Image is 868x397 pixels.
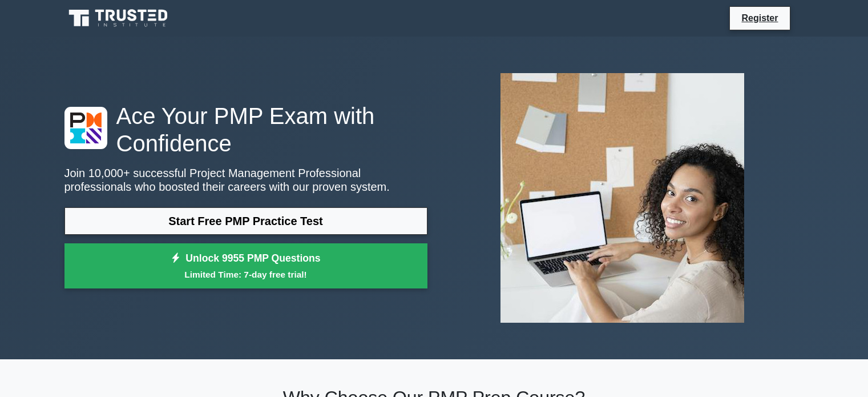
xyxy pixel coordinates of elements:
[64,102,427,157] h1: Ace Your PMP Exam with Confidence
[734,11,785,25] a: Register
[64,243,427,289] a: Unlock 9955 PMP QuestionsLimited Time: 7-day free trial!
[64,207,427,235] a: Start Free PMP Practice Test
[79,268,413,281] small: Limited Time: 7-day free trial!
[64,166,427,194] p: Join 10,000+ successful Project Management Professional professionals who boosted their careers w...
